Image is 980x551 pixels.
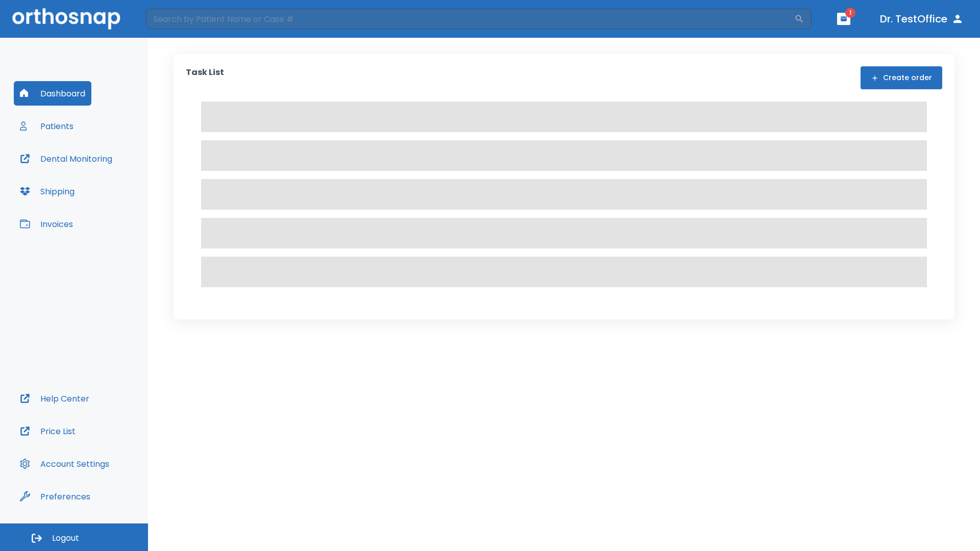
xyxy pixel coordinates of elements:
span: Logout [52,533,79,544]
button: Account Settings [14,452,115,476]
button: Price List [14,419,82,443]
input: Search by Patient Name or Case # [146,9,794,29]
button: Preferences [14,484,96,509]
button: Shipping [14,179,81,204]
button: Dental Monitoring [14,146,118,171]
img: Orthosnap [12,8,120,29]
button: Dr. TestOffice [876,10,968,28]
button: Help Center [14,386,95,411]
button: Patients [14,114,80,138]
p: Task List [186,66,224,89]
button: Create order [861,66,942,89]
button: Dashboard [14,81,91,106]
button: Invoices [14,212,79,236]
span: 1 [845,8,855,18]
